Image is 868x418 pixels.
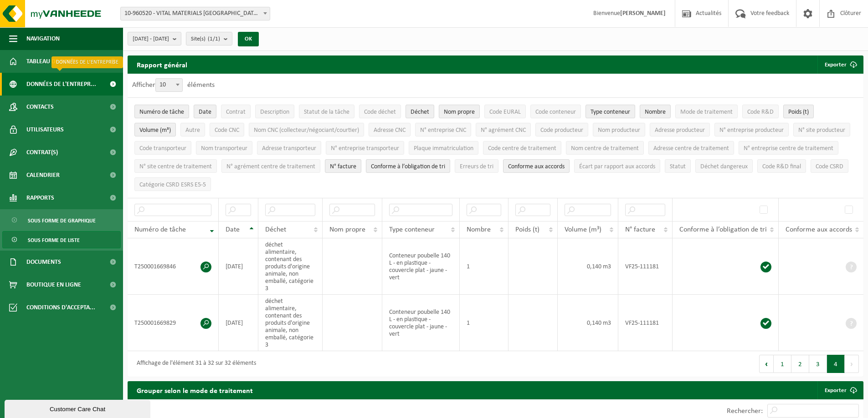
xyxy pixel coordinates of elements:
[791,355,809,373] button: 2
[196,141,252,155] button: Nom transporteurNom transporteur: Activate to sort
[535,109,576,116] span: Code conteneur
[591,109,630,116] span: Type conteneur
[120,7,270,20] span: 10-960520 - VITAL MATERIALS BELGIUM S.A. - TILLY
[816,163,843,170] span: Code CSRD
[653,145,729,152] span: Adresse centre de traitement
[257,141,321,155] button: Adresse transporteurAdresse transporteur: Activate to sort
[26,50,76,73] span: Tableau de bord
[139,127,171,134] span: Volume (m³)
[415,123,471,136] button: N° entreprise CNCN° entreprise CNC: Activate to sort
[134,105,189,118] button: Numéro de tâcheNuméro de tâche: Activate to remove sorting
[26,164,60,186] span: Calendrier
[645,109,666,116] span: Nombre
[762,163,801,170] span: Code R&D final
[371,163,445,170] span: Conforme à l’obligation de tri
[255,105,294,118] button: DescriptionDescription: Activate to sort
[2,231,121,248] a: Sous forme de liste
[26,186,54,209] span: Rapports
[744,145,833,152] span: N° entreprise centre de traitement
[132,81,215,89] label: Afficher éléments
[739,141,838,155] button: N° entreprise centre de traitementN° entreprise centre de traitement: Activate to sort
[460,295,509,351] td: 1
[484,105,526,118] button: Code EURALCode EURAL: Activate to sort
[655,127,705,134] span: Adresse producteur
[262,145,316,152] span: Adresse transporteur
[28,212,96,229] span: Sous forme de graphique
[366,159,450,173] button: Conforme à l’obligation de tri : Activate to sort
[226,109,246,116] span: Contrat
[727,408,763,415] label: Rechercher:
[201,145,247,152] span: Nom transporteur
[481,127,526,134] span: N° agrément CNC
[221,105,251,118] button: ContratContrat: Activate to sort
[670,163,686,170] span: Statut
[359,105,401,118] button: Code déchetCode déchet: Activate to sort
[186,32,232,45] button: Site(s)(1/1)
[788,109,809,116] span: Poids (t)
[219,238,258,295] td: [DATE]
[265,226,286,233] span: Déchet
[586,105,635,118] button: Type conteneurType conteneur: Activate to sort
[530,105,581,118] button: Code conteneurCode conteneur: Activate to sort
[508,163,565,170] span: Conforme aux accords
[325,159,361,173] button: N° factureN° facture: Activate to sort
[558,295,618,351] td: 0,140 m3
[535,123,588,136] button: Code producteurCode producteur: Activate to sort
[540,127,583,134] span: Code producteur
[571,145,639,152] span: Nom centre de traitement
[476,123,531,136] button: N° agrément CNCN° agrément CNC: Activate to sort
[369,123,411,136] button: Adresse CNCAdresse CNC: Activate to sort
[675,105,738,118] button: Mode de traitementMode de traitement: Activate to sort
[260,109,289,116] span: Description
[134,159,217,173] button: N° site centre de traitementN° site centre de traitement: Activate to sort
[215,127,239,134] span: Code CNC
[455,159,498,173] button: Erreurs de triErreurs de tri: Activate to sort
[817,381,863,399] a: Exporter
[460,163,493,170] span: Erreurs de tri
[254,127,359,134] span: Nom CNC (collecteur/négociant/courtier)
[409,141,478,155] button: Plaque immatriculationPlaque immatriculation: Activate to sort
[139,109,184,116] span: Numéro de tâche
[139,181,206,188] span: Catégorie CSRD ESRS E5-5
[598,127,640,134] span: Nom producteur
[786,226,852,233] span: Conforme aux accords
[128,32,181,45] button: [DATE] - [DATE]
[155,78,183,92] span: 10
[128,238,219,295] td: T250001669846
[444,109,475,116] span: Nom propre
[249,123,364,136] button: Nom CNC (collecteur/négociant/courtier)Nom CNC (collecteur/négociant/courtier): Activate to sort
[845,355,859,373] button: Next
[747,109,774,116] span: Code R&D
[420,127,466,134] span: N° entreprise CNC
[238,32,259,46] button: OK
[558,238,618,295] td: 0,140 m3
[133,32,169,46] span: [DATE] - [DATE]
[640,105,671,118] button: NombreNombre: Activate to sort
[618,238,673,295] td: VF25-111181
[326,141,404,155] button: N° entreprise transporteurN° entreprise transporteur: Activate to sort
[2,212,121,229] a: Sous forme de graphique
[26,73,96,96] span: Données de l'entrepr...
[714,123,789,136] button: N° entreprise producteurN° entreprise producteur: Activate to sort
[194,105,216,118] button: DateDate: Activate to sort
[219,295,258,351] td: [DATE]
[139,163,212,170] span: N° site centre de traitement
[185,127,200,134] span: Autre
[128,381,262,399] h2: Grouper selon le mode de traitement
[489,109,521,116] span: Code EURAL
[742,105,779,118] button: Code R&DCode R&amp;D: Activate to sort
[121,7,270,20] span: 10-960520 - VITAL MATERIALS BELGIUM S.A. - TILLY
[648,141,734,155] button: Adresse centre de traitementAdresse centre de traitement: Activate to sort
[793,123,850,136] button: N° site producteurN° site producteur : Activate to sort
[488,145,556,152] span: Code centre de traitement
[483,141,561,155] button: Code centre de traitementCode centre de traitement: Activate to sort
[817,55,863,74] button: Exporter
[757,159,806,173] button: Code R&D finalCode R&amp;D final: Activate to sort
[258,238,323,295] td: déchet alimentaire, contenant des produits d'origine animale, non emballé, catégorie 3
[695,159,753,173] button: Déchet dangereux : Activate to sort
[620,10,666,17] strong: [PERSON_NAME]
[579,163,655,170] span: Écart par rapport aux accords
[811,159,848,173] button: Code CSRDCode CSRD: Activate to sort
[134,226,186,233] span: Numéro de tâche
[134,177,211,191] button: Catégorie CSRD ESRS E5-5Catégorie CSRD ESRS E5-5: Activate to sort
